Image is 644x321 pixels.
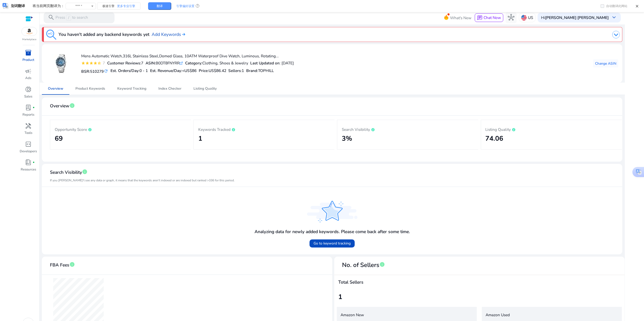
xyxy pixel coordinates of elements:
[486,313,612,317] h5: Amazon Used
[19,67,37,85] a: campaignAds
[139,68,148,73] span: 0 - 1
[158,87,181,90] span: Index Checker
[107,60,141,66] b: Customer Reviews:
[25,68,32,75] span: campaign
[146,60,156,66] b: ASIN:
[242,68,244,73] span: 1
[21,167,36,172] p: Resources
[199,68,226,73] h5: Price:
[46,30,56,40] img: keyword-tracking.svg
[209,68,226,73] span: US$86.42
[152,31,185,38] a: Add Keywords
[246,68,274,73] h5: :
[75,87,105,90] span: Product Keywords
[22,112,34,117] p: Reports
[89,61,93,65] mat-icon: star
[110,68,148,73] h5: Est. Orders/Day:
[55,126,187,132] p: Opportunity Score
[69,262,75,267] span: info
[19,48,37,67] a: inventory_2Product
[25,86,32,93] span: donut_small
[506,12,517,23] button: hub
[338,280,620,285] h4: Total Sellers
[528,13,533,22] p: US
[341,313,467,317] h5: Amazon New
[55,135,187,143] h2: 69
[82,169,88,175] span: info
[181,33,185,36] img: arrow-right.svg
[81,68,108,74] h5: BSR:
[85,61,89,65] mat-icon: star
[25,104,32,111] span: lab_profile
[314,241,351,246] span: Go to keyword tracking
[185,60,202,66] b: Category:
[20,149,37,154] p: Developers
[33,161,35,164] span: fiber_manual_record
[19,140,37,158] a: code_blocksDevelopers
[611,14,617,21] span: keyboard_arrow_down
[475,13,503,22] button: chatChat Now
[52,54,71,73] img: 41hTaBh1flL._AC_US40_.jpg
[93,61,97,65] mat-icon: star
[33,107,35,109] span: fiber_manual_record
[198,135,330,143] h2: 1
[19,158,37,176] a: book_4fiber_manual_recordResources
[193,87,217,90] span: Listing Quality
[50,178,235,183] mat-card-subtitle: If you [PERSON_NAME]'t see any data or graph, it means that the keywords aren't indexed or are in...
[107,60,143,66] div: 7
[612,31,620,38] img: dropdown-arrow.svg
[250,60,279,66] b: Last Updated on
[508,14,514,21] span: hub
[25,50,32,56] span: inventory_2
[485,135,617,143] h2: 74.06
[342,135,474,143] h2: 3%
[24,94,32,99] p: Sales
[104,68,108,74] mat-icon: refresh
[81,54,294,58] h4: Mens Automatic Watch,316L Stainless Steel,Domed Glass, 10ATM Waterproof Dive Watch, Luminous, Rot...
[595,61,616,66] span: Change ASIN
[59,31,149,38] h3: You haven't added any backend keywords yet
[24,131,32,136] p: Tools
[541,16,609,19] p: Hi
[22,27,37,36] img: amazon.svg
[90,69,104,74] span: 510279
[81,61,85,65] mat-icon: star
[25,141,32,147] span: code_blocks
[66,15,71,21] span: /
[338,261,379,269] span: No. of Sellers
[379,262,385,267] span: info
[450,13,471,22] span: What's New
[50,261,69,269] span: FBA Fees
[307,201,357,223] img: personalised.svg
[150,68,197,73] h5: Est. Revenue/Day:
[521,15,527,20] img: us.svg
[250,60,294,66] div: : [DATE]
[25,123,32,129] span: handyman
[342,126,474,132] p: Search Visibility
[25,76,31,81] p: Ads
[146,60,183,66] div: B0DT8FNYRR
[182,68,197,73] span: <US$86
[185,60,248,66] div: Clothing, Shoes & Jewelry
[228,68,244,73] h5: Sellers:
[50,102,69,110] span: Overview
[101,60,105,66] div: 7
[338,292,620,302] div: 1
[545,15,609,20] b: [PERSON_NAME] [PERSON_NAME]
[246,68,257,73] span: Brand
[69,103,75,108] span: info
[255,229,410,234] h4: Analyzing data for newly added keywords. Please come back after some time.
[22,58,34,63] p: Product
[19,121,37,140] a: handymanTools
[50,168,82,177] span: Search Visibility
[55,15,88,21] p: Press to search
[258,68,274,73] span: TOPHILL
[593,59,618,67] button: Change ASIN
[485,126,617,132] p: Listing Quality
[48,14,54,21] span: search
[484,15,501,20] span: Chat Now
[97,61,101,65] mat-icon: star_half
[477,15,483,21] span: chat
[25,159,32,166] span: book_4
[19,85,37,103] a: donut_smallSales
